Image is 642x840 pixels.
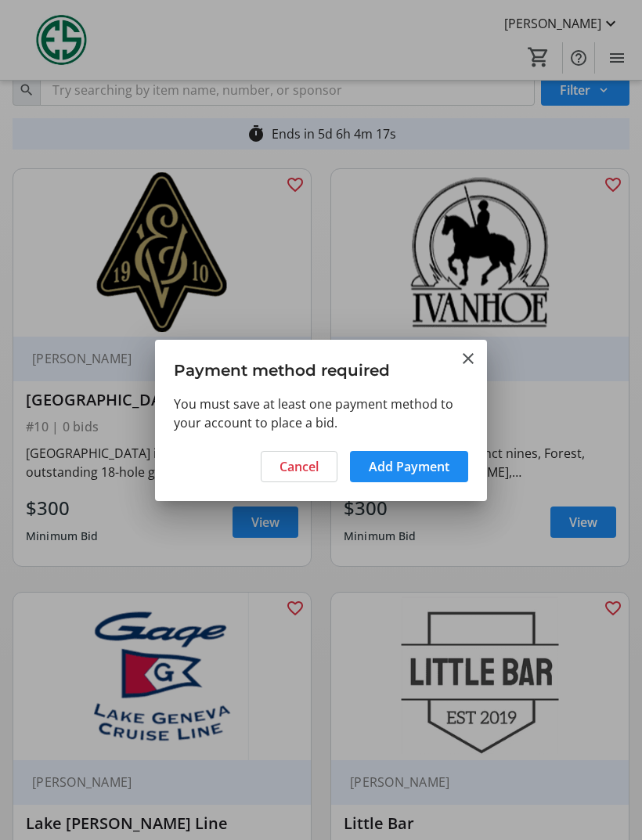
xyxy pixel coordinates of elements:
[261,451,337,482] button: Cancel
[369,457,449,476] span: Add Payment
[459,349,478,368] button: Close
[350,451,468,482] button: Add Payment
[280,457,319,476] span: Cancel
[174,395,468,432] div: You must save at least one payment method to your account to place a bid.
[155,340,487,394] h3: Payment method required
